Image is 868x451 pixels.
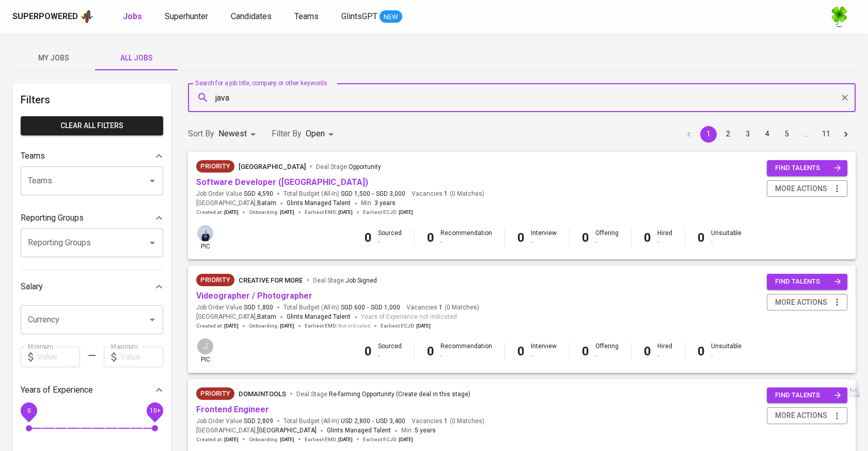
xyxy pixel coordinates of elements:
[257,198,276,209] span: Batam
[196,177,368,187] a: Software Developer ([GEOGRAPHIC_DATA])
[338,322,370,330] span: Not indicated
[287,199,351,207] span: Glints Managed Talent
[316,163,381,170] span: Deal Stage :
[440,342,492,360] div: Recommendation
[12,11,78,23] div: Superpowered
[378,351,402,360] div: -
[437,303,443,312] span: 1
[196,436,239,443] span: Created at :
[399,436,413,443] span: [DATE]
[341,11,377,21] span: GlintsGPT
[80,9,94,24] img: app logo
[305,322,370,330] span: Earliest EMD :
[698,230,705,245] b: 0
[257,312,276,322] span: Batam
[443,190,448,198] span: 1
[399,209,413,216] span: [DATE]
[306,129,325,138] span: Open
[280,322,294,330] span: [DATE]
[341,303,365,312] span: SGD 600
[224,322,239,330] span: [DATE]
[338,436,353,443] span: [DATE]
[196,387,234,400] div: New Job received from Demand Team
[313,277,377,284] span: Deal Stage :
[361,199,396,207] span: Min.
[582,344,589,359] b: 0
[287,313,351,320] span: Glints Managed Talent
[711,229,741,246] div: Unsuitable
[329,391,470,398] span: Re-farming Opportunity (Create deal in this stage)
[21,212,84,224] p: Reporting Groups
[145,313,160,327] button: Open
[412,417,484,426] span: Vacancies ( 0 Matches )
[440,351,492,360] div: -
[231,10,274,23] a: Candidates
[249,322,294,330] span: Onboarding :
[657,238,672,246] div: -
[239,390,286,398] span: DomainTools
[120,347,163,367] input: Value
[165,10,210,23] a: Superhunter
[381,322,431,330] span: Earliest ECJD :
[775,162,841,174] span: find talents
[239,163,306,170] span: [GEOGRAPHIC_DATA]
[196,417,273,426] span: Job Order Value
[767,274,847,290] button: find talents
[244,303,273,312] span: SGD 1,800
[416,322,431,330] span: [DATE]
[739,126,756,143] button: Go to page 3
[363,436,413,443] span: Earliest ECJD :
[378,229,402,246] div: Sourced
[296,391,470,398] span: Deal Stage :
[188,128,214,140] p: Sort By
[196,322,239,330] span: Created at :
[196,198,276,209] span: [GEOGRAPHIC_DATA] ,
[283,190,405,198] span: Total Budget (All-In)
[700,126,717,143] button: page 1
[341,190,370,198] span: SGD 1,500
[341,10,402,23] a: GlintsGPT NEW
[698,344,705,359] b: 0
[644,230,651,245] b: 0
[294,10,321,23] a: Teams
[595,351,619,360] div: -
[365,230,372,245] b: 0
[779,126,795,143] button: Go to page 5
[12,9,94,24] a: Superpoweredapp logo
[720,126,736,143] button: Go to page 2
[280,436,294,443] span: [DATE]
[197,225,213,241] img: annisa@glints.com
[378,342,402,360] div: Sourced
[37,347,80,367] input: Value
[345,277,377,284] span: Job Signed
[838,90,852,105] button: Clear
[327,427,391,434] span: Glints Managed Talent
[531,238,557,246] div: -
[196,312,276,322] span: [GEOGRAPHIC_DATA] ,
[595,238,619,246] div: -
[101,52,171,65] span: All Jobs
[531,351,557,360] div: -
[531,342,557,360] div: Interview
[711,351,741,360] div: -
[196,224,214,251] div: pic
[196,303,273,312] span: Job Order Value
[775,182,827,195] span: more actions
[595,342,619,360] div: Offering
[517,230,525,245] b: 0
[657,342,672,360] div: Hired
[196,209,239,216] span: Created at :
[196,190,273,198] span: Job Order Value
[244,417,273,426] span: SGD 2,809
[406,303,479,312] span: Vacancies ( 0 Matches )
[149,407,160,414] span: 10+
[294,11,319,21] span: Teams
[427,230,434,245] b: 0
[21,116,163,135] button: Clear All filters
[767,294,847,311] button: more actions
[224,436,239,443] span: [DATE]
[257,426,317,436] span: [GEOGRAPHIC_DATA]
[196,161,234,172] span: Priority
[767,160,847,176] button: find talents
[165,11,208,21] span: Superhunter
